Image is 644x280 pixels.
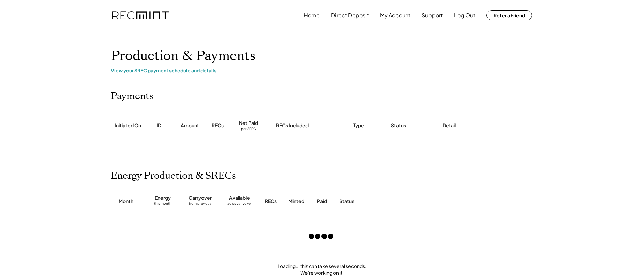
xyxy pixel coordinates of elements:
div: Type [353,122,364,129]
button: Support [422,9,443,22]
div: Month [119,198,133,205]
div: Carryover [189,195,212,201]
div: RECs [212,122,224,129]
div: per SREC [241,127,256,132]
div: Amount [181,122,199,129]
div: Status [391,122,406,129]
div: Net Paid [239,120,258,127]
img: recmint-logotype%403x.png [112,11,169,20]
div: Energy [155,195,171,201]
h2: Energy Production & SRECs [111,170,236,182]
div: this month [154,201,171,208]
div: Available [229,195,250,201]
div: Initiated On [115,122,141,129]
div: Paid [317,198,327,205]
div: RECs Included [276,122,309,129]
button: Log Out [454,9,475,22]
h2: Payments [111,90,153,102]
button: Direct Deposit [331,9,369,22]
button: Refer a Friend [486,10,532,20]
div: from previous [189,201,211,208]
div: RECs [265,198,277,205]
button: Home [304,9,320,22]
div: Loading... this can take several seconds. We're working on it! [104,263,540,276]
div: View your SREC payment schedule and details [111,67,534,73]
div: Minted [288,198,304,205]
div: adds carryover [227,201,252,208]
div: Detail [443,122,456,129]
div: ID [156,122,161,129]
button: My Account [380,9,410,22]
div: Status [339,198,455,205]
h1: Production & Payments [111,48,534,64]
